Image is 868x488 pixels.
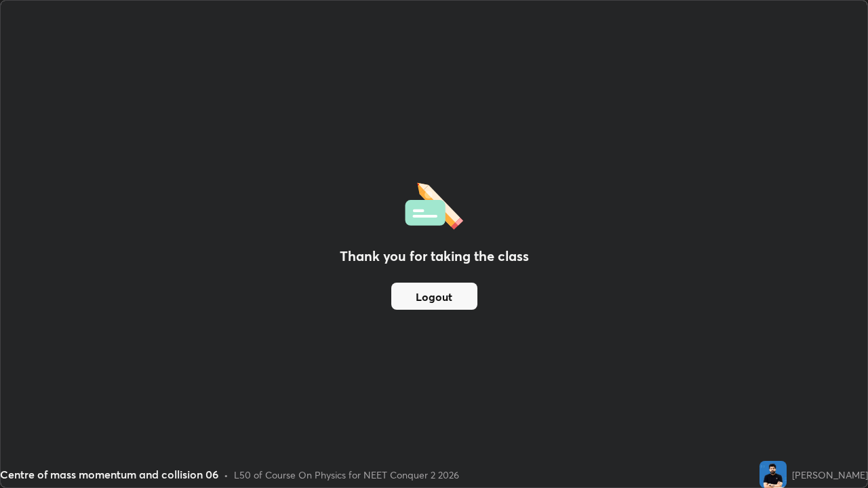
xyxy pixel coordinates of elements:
h2: Thank you for taking the class [340,246,529,266]
div: • [224,468,229,482]
div: [PERSON_NAME] [792,468,868,482]
button: Logout [391,283,477,310]
img: 83a18a2ccf0346ec988349b1c8dfe260.jpg [759,461,787,488]
img: offlineFeedback.1438e8b3.svg [405,178,463,230]
div: L50 of Course On Physics for NEET Conquer 2 2026 [234,468,459,482]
